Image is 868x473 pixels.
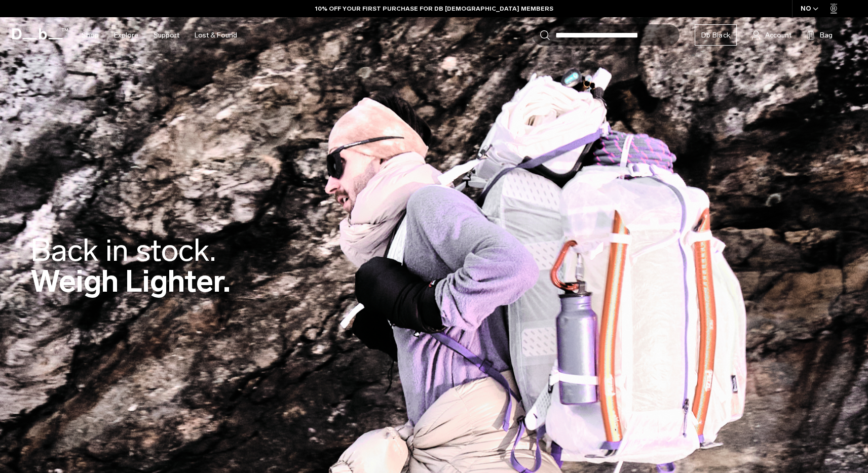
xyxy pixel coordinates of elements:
[30,235,231,297] h2: Weigh Lighter.
[30,232,216,269] span: Back in stock.
[154,17,179,53] a: Support
[82,17,99,53] a: Shop
[765,30,791,41] span: Account
[752,29,791,41] a: Account
[695,24,737,46] a: Db Black
[195,17,237,53] a: Lost & Found
[74,17,245,53] nav: Main Navigation
[807,29,833,41] button: Bag
[315,4,553,13] a: 10% OFF YOUR FIRST PURCHASE FOR DB [DEMOGRAPHIC_DATA] MEMBERS
[114,17,138,53] a: Explore
[820,30,833,41] span: Bag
